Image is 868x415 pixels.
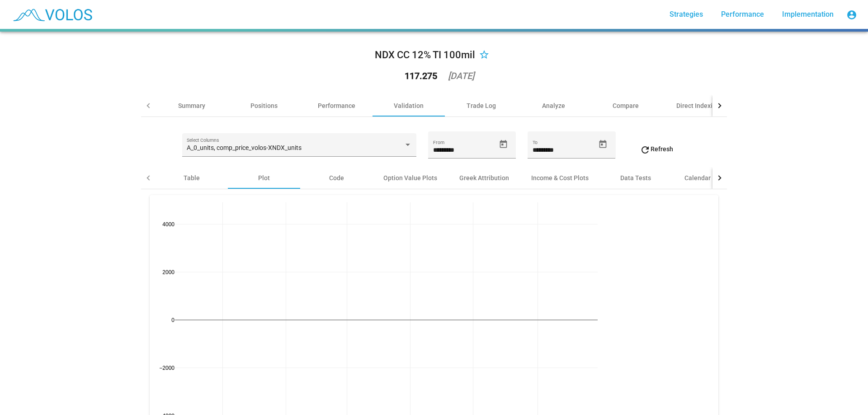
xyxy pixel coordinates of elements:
div: Validation [394,101,424,110]
mat-icon: star_border [479,50,490,61]
button: Refresh [632,141,680,157]
div: Income & Cost Plots [531,173,589,182]
div: Code [329,173,344,182]
a: Performance [714,6,771,23]
div: Compare [613,101,639,110]
div: Summary [178,101,205,110]
div: Positions [250,101,278,110]
mat-icon: refresh [640,145,651,155]
button: Open calendar [595,136,611,152]
div: Analyze [542,101,565,110]
div: Trade Log [467,101,496,110]
a: Implementation [775,6,841,23]
span: Refresh [640,145,673,153]
div: Table [184,173,200,182]
div: Performance [318,101,355,110]
img: blue_transparent.png [7,3,97,26]
div: Plot [258,173,270,182]
div: Data Tests [620,173,651,182]
div: Direct Indexing [676,101,720,110]
mat-icon: account_circle [846,9,857,20]
span: Strategies [670,10,703,19]
span: Performance [721,10,764,19]
button: Open calendar [495,136,511,152]
div: Calendar Events [684,173,731,182]
div: Option Value Plots [383,173,437,182]
div: [DATE] [448,71,474,80]
span: A_0_units, comp_price_volos-XNDX_units [187,144,302,151]
div: NDX CC 12% TI 100mil [375,48,475,62]
span: Implementation [782,10,834,19]
div: 117.275 [405,71,437,80]
a: Strategies [662,6,710,23]
div: Greek Attribution [459,173,509,182]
